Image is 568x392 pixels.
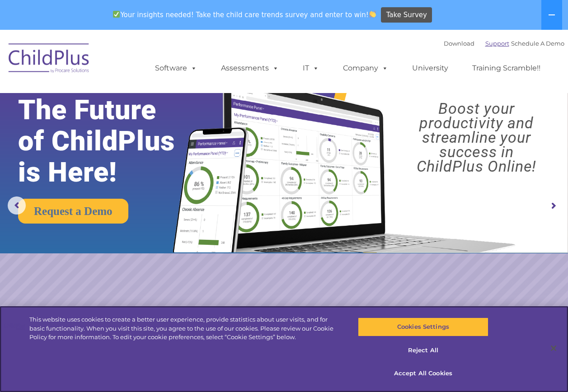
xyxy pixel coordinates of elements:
a: IT [294,59,328,77]
rs-layer: Boost your productivity and streamline your success in ChildPlus Online! [392,101,561,173]
a: Training Scramble!! [463,59,549,77]
a: Software [146,59,206,77]
font: | [444,40,564,47]
button: Accept All Cookies [358,364,488,383]
a: Schedule A Demo [511,40,564,47]
a: Assessments [212,59,288,77]
img: ChildPlus by Procare Solutions [4,37,94,82]
span: Phone number [126,97,164,103]
div: This website uses cookies to create a better user experience, provide statistics about user visit... [29,315,341,342]
a: Download [444,40,474,47]
img: 👏 [369,11,376,18]
span: Your insights needed! Take the child care trends survey and enter to win! [109,6,380,23]
a: University [403,59,457,77]
a: Take Survey [381,7,432,23]
a: Company [334,59,397,77]
span: Take Survey [386,7,427,23]
rs-layer: The Future of ChildPlus is Here! [18,94,199,188]
a: Support [485,40,509,47]
span: Last name [126,60,153,66]
button: Reject All [358,341,488,360]
img: ✅ [113,11,120,18]
a: Request a Demo [18,199,128,224]
button: Close [544,338,563,358]
button: Cookies Settings [358,317,488,336]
